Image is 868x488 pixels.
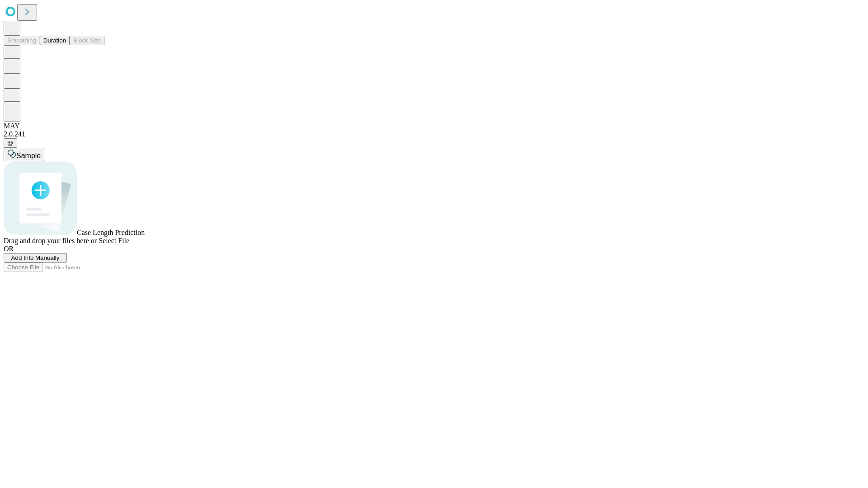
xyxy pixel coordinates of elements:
[4,130,864,138] div: 2.0.241
[4,245,14,253] span: OR
[70,36,105,45] button: Block Size
[16,152,41,160] span: Sample
[4,36,40,45] button: Smoothing
[7,140,14,146] span: @
[4,237,97,244] span: Drag and drop your files here or
[99,237,129,244] span: Select File
[4,148,44,161] button: Sample
[4,253,67,263] button: Add Info Manually
[4,122,864,130] div: MAY
[77,229,145,236] span: Case Length Prediction
[4,138,17,148] button: @
[40,36,70,45] button: Duration
[11,254,60,261] span: Add Info Manually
